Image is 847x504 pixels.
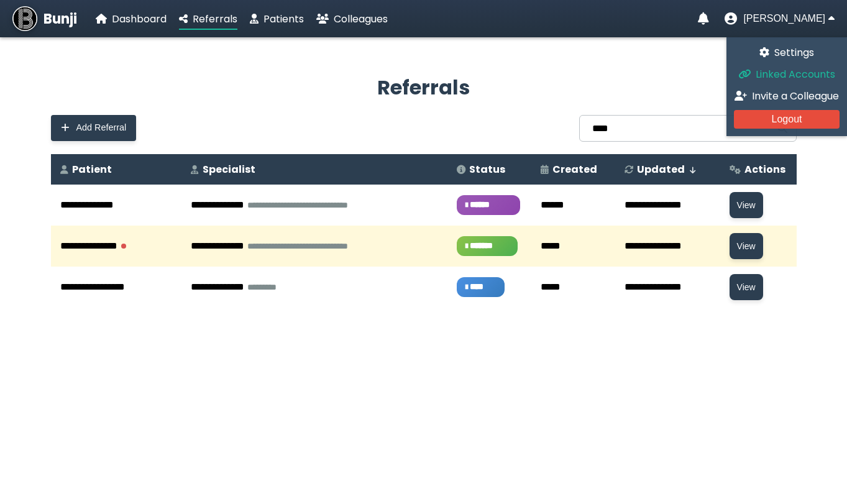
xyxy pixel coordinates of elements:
[720,154,797,185] th: Actions
[743,13,825,24] span: [PERSON_NAME]
[12,6,37,31] img: Bunji Dental Referral Management
[51,154,181,185] th: Patient
[752,89,839,103] span: Invite a Colleague
[447,154,531,185] th: Status
[263,12,304,26] span: Patients
[179,11,237,27] a: Referrals
[772,114,802,124] span: Logout
[774,45,814,60] span: Settings
[615,154,720,185] th: Updated
[96,11,167,27] a: Dashboard
[112,12,167,26] span: Dashboard
[734,110,840,129] button: Logout
[531,154,615,185] th: Created
[51,73,797,103] h2: Referrals
[250,11,304,27] a: Patients
[316,11,388,27] a: Colleagues
[734,45,840,60] a: Settings
[756,67,835,81] span: Linked Accounts
[12,6,77,31] a: Bunji
[334,12,388,26] span: Colleagues
[43,9,77,29] span: Bunji
[76,122,127,133] span: Add Referral
[730,233,763,259] button: View
[51,115,137,141] button: Add Referral
[734,88,840,104] a: Invite a Colleague
[730,192,763,218] button: View
[725,12,835,25] button: User menu
[730,274,763,300] button: View
[193,12,237,26] span: Referrals
[181,154,447,185] th: Specialist
[734,66,840,82] a: Linked Accounts
[698,12,709,25] a: Notifications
